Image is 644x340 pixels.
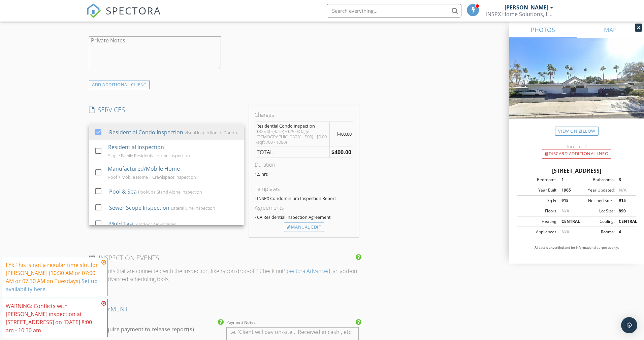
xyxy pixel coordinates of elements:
[86,3,101,18] img: The Best Home Inspection Software - Spectora
[255,146,330,158] td: TOTAL
[331,148,351,156] strong: $400.00
[542,149,611,159] div: Discard Additional info
[109,220,134,228] div: Mold Test
[86,9,161,23] a: SPECTORA
[557,187,577,193] div: 1965
[561,229,569,235] span: N/A
[6,261,99,293] div: FYI: This is not a regular time slot for [PERSON_NAME] (10:30 AM or 07:00 AM or 07:30 AM on Tuesd...
[255,214,353,220] div: - CA Residential Inspection Agreement
[577,22,644,38] a: MAP
[89,305,359,313] h4: PAYMENT
[106,3,161,18] span: SPECTORA
[619,187,626,193] span: N/A
[577,187,615,193] div: Year Updated:
[256,129,328,145] div: $325.00 (Base) +$75.00 (age [DEMOGRAPHIC_DATA] - 500) +$0.00 (sqft 700 - 1000)
[108,174,196,180] div: Roof + Mobile Home + Crawlspace Inspection
[615,229,634,235] div: 4
[108,143,164,151] div: Residential Inspection
[255,185,353,193] div: Templates
[109,128,183,136] div: Residential Condo Inspection
[89,253,359,262] h4: INSPECTION EVENTS
[284,267,330,275] a: Spectora Advanced
[615,218,634,225] div: CENTRAL
[509,38,644,135] img: streetview
[255,204,353,212] div: Agreements
[255,196,353,201] div: - INSPX Condominium Inspection Report
[138,189,202,195] div: Pool/Spa Stand Alone Inspection
[517,167,636,175] div: [STREET_ADDRESS]
[577,177,615,183] div: Bathrooms:
[336,131,352,137] span: $400.00
[519,177,557,183] div: Bedrooms:
[505,4,548,11] div: [PERSON_NAME]
[577,208,615,214] div: Lot Size:
[509,22,577,38] a: PHOTOS
[255,161,353,169] div: Duration
[86,267,361,283] p: Want events that are connected with the inspection, like radon drop-off? Check out , an add-on su...
[108,153,190,158] div: Single Family Residential Home Inspection
[615,177,634,183] div: 3
[577,218,615,225] div: Cooling:
[557,218,577,225] div: CENTRAL
[171,205,215,211] div: Lateral Line Inspection
[577,229,615,235] div: Rooms:
[255,111,353,119] div: Charges
[555,127,599,136] a: View on Zillow
[509,144,644,149] div: Incorrect?
[517,245,636,250] p: All data is unverified and for informational purposes only.
[6,302,99,334] div: WARNING: Conflicts with [PERSON_NAME] inspection at [STREET_ADDRESS] on [DATE] 8:00 am - 10:30 am.
[519,187,557,193] div: Year Built:
[621,317,637,333] div: Open Intercom Messenger
[557,177,577,183] div: 1
[100,326,194,333] label: Require payment to release report(s)
[89,105,244,114] h4: SERVICES
[561,208,569,214] span: N/A
[108,165,180,173] div: Manufactured/Mobile Home
[519,198,557,204] div: Sq Ft:
[577,198,615,204] div: Finished Sq Ft:
[615,198,634,204] div: 915
[557,198,577,204] div: 915
[185,130,237,135] div: Visual Inspection of Condo
[256,123,328,129] div: Residential Condo Inspection
[327,4,461,18] input: Search everything...
[255,171,353,177] p: 1.5 hrs
[109,204,169,212] div: Sewer Scope Inspection
[519,218,557,225] div: Heating:
[486,11,553,18] div: INSPX Home Solutions, LLC
[135,222,176,227] div: 3 Indoor Air Samples
[109,188,137,196] div: Pool & Spa
[615,208,634,214] div: 890
[519,208,557,214] div: Floors:
[284,223,324,232] div: Manual Edit
[519,229,557,235] div: Appliances:
[89,80,150,89] div: ADD ADDITIONAL client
